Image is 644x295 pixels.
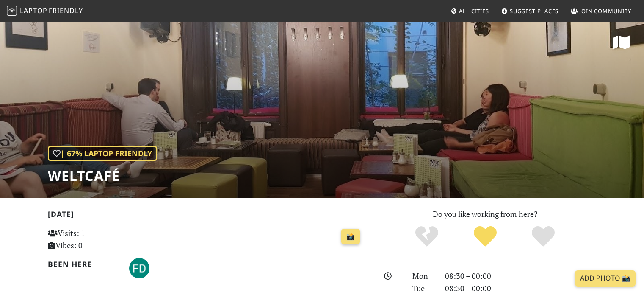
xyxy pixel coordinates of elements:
[456,225,514,248] div: Yes
[575,270,636,287] a: Add Photo 📸
[48,146,157,161] div: | 67% Laptop Friendly
[48,260,119,269] h2: Been here
[129,258,149,278] img: 4357-fd.jpg
[407,282,439,295] div: Tue
[20,6,47,15] span: Laptop
[7,4,83,19] a: LaptopFriendly LaptopFriendly
[447,3,492,19] a: All Cities
[579,7,631,15] span: Join Community
[7,6,17,16] img: LaptopFriendly
[48,210,364,222] h2: [DATE]
[374,208,597,220] p: Do you like working from here?
[514,225,572,248] div: Definitely!
[510,7,559,15] span: Suggest Places
[48,227,146,252] p: Visits: 1 Vibes: 0
[498,3,562,19] a: Suggest Places
[567,3,635,19] a: Join Community
[407,270,439,282] div: Mon
[440,270,602,282] div: 08:30 – 00:00
[129,262,149,273] span: FD S
[440,282,602,295] div: 08:30 – 00:00
[341,229,360,245] a: 📸
[398,225,456,248] div: No
[49,6,83,15] span: Friendly
[48,168,157,184] h1: Weltcafé
[459,7,489,15] span: All Cities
